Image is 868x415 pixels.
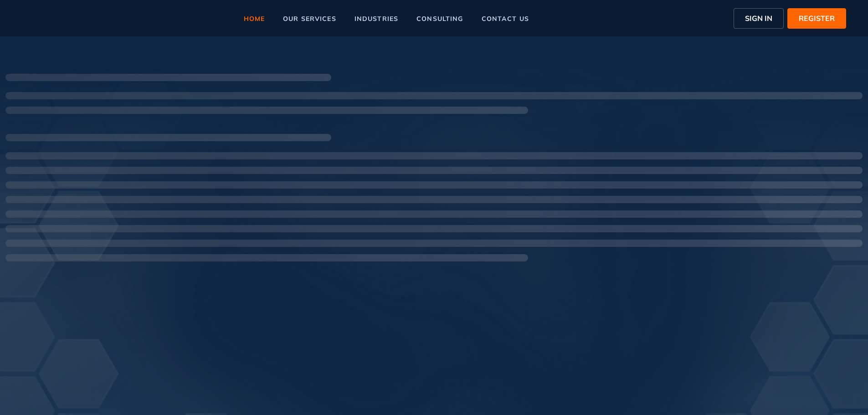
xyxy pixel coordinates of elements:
[354,15,398,22] span: industries
[799,13,835,24] span: REGISTER
[283,15,336,22] span: our services
[244,15,265,22] span: home
[745,13,772,24] span: SIGN IN
[416,15,463,22] span: consulting
[787,8,846,29] button: REGISTER
[482,15,529,22] span: contact us
[734,8,784,29] button: SIGN IN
